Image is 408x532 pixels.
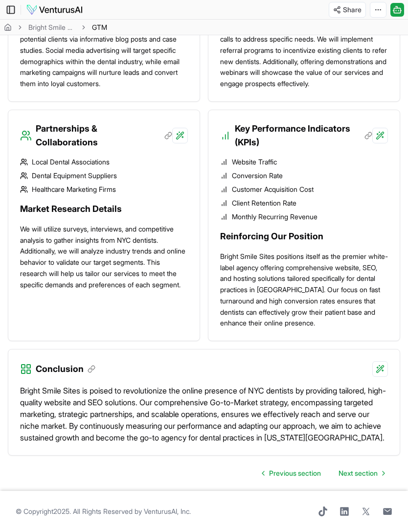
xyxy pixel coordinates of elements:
li: Local Dental Associations [20,157,188,167]
a: VenturusAI, Inc [144,507,189,515]
a: Go to next page [331,463,392,483]
img: logo [26,4,83,16]
button: Share [329,2,366,18]
span: Next section [339,468,378,478]
li: Monthly Recurring Revenue [220,212,388,222]
p: Bright Smile Sites positions itself as the premier white-label agency offering comprehensive webs... [220,251,388,329]
p: Our marketing plan focuses on enhancing online visibility through SEO and content marketing, attr... [20,12,188,90]
p: We will utilize surveys, interviews, and competitive analysis to gather insights from NYC dentist... [20,224,188,291]
h3: Conclusion [36,362,95,376]
nav: pagination [254,463,392,483]
p: Our sales strategy involves personalized outreach to potential clients, leveraging personalized e... [220,12,388,90]
li: Conversion Rate [220,171,388,181]
span: GTM [92,23,107,31]
h3: Key Performance Indicators (KPIs) [235,122,372,149]
span: GTM [92,23,107,32]
h3: Market Research Details [20,202,188,216]
li: Client Retention Rate [220,198,388,208]
a: Go to previous page [254,463,329,483]
li: Dental Equipment Suppliers [20,171,188,181]
span: Share [343,5,362,15]
p: Bright Smile Sites is poised to revolutionize the online presence of NYC dentists by providing ta... [20,385,388,443]
h3: Reinforcing Our Position [220,230,388,243]
li: Website Traffic [220,157,388,167]
span: Previous section [269,468,321,478]
a: Bright Smile Sites [28,23,75,32]
h3: Partnerships & Collaborations [36,122,172,149]
nav: breadcrumb [4,23,107,32]
span: © Copyright 2025 . All Rights Reserved by . [16,507,191,516]
li: Healthcare Marketing Firms [20,185,188,194]
li: Customer Acquisition Cost [220,185,388,194]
